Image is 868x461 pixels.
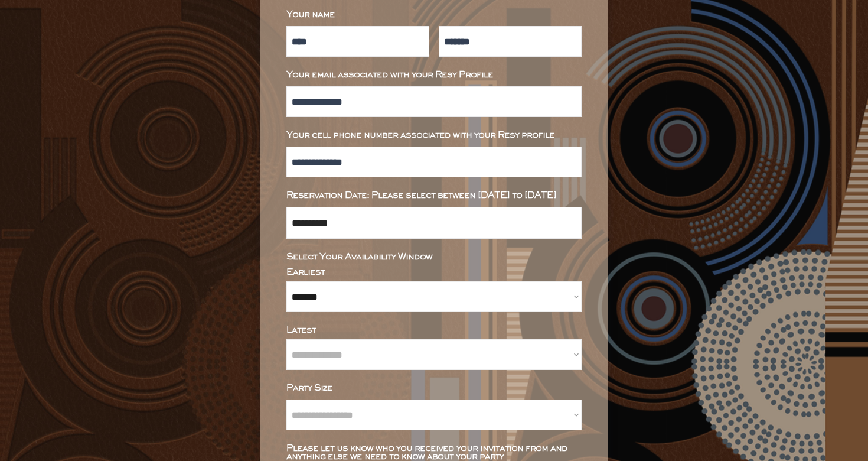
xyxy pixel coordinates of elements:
[286,11,582,19] div: Your name
[286,326,582,335] div: Latest
[286,384,582,392] div: Party Size
[286,444,582,461] div: Please let us know who you received your invitation from and anything else we need to know about ...
[286,268,582,277] div: Earliest
[286,191,582,200] div: Reservation Date: Please select between [DATE] to [DATE]
[286,253,582,261] div: Select Your Availability Window
[286,131,582,139] div: Your cell phone number associated with your Resy profile
[286,71,582,79] div: Your email associated with your Resy Profile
